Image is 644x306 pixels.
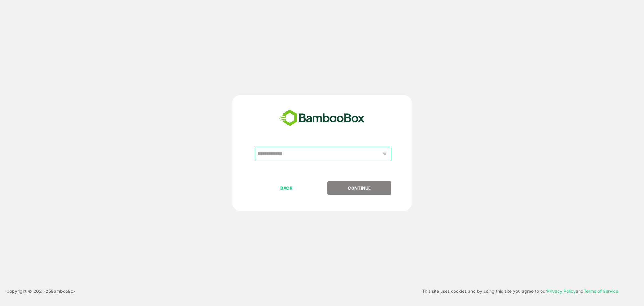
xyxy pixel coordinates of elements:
[255,184,318,191] p: BACK
[328,184,391,191] p: CONTINUE
[327,181,391,195] button: CONTINUE
[547,288,576,294] a: Privacy Policy
[6,287,76,295] p: Copyright © 2021- 25 BambooBox
[422,287,618,295] p: This site uses cookies and by using this site you agree to our and
[584,288,618,294] a: Terms of Service
[255,181,319,195] button: BACK
[276,108,368,128] img: bamboobox
[381,150,389,158] button: Open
